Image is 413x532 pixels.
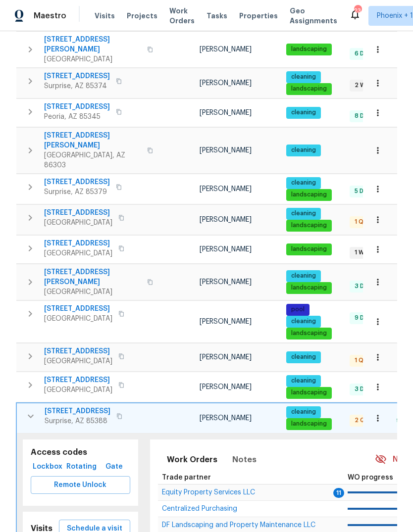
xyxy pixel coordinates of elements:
span: 2 QC [351,416,373,425]
span: landscaping [287,420,331,428]
span: 9 Done [351,314,379,322]
button: Remote Unlock [31,476,130,494]
span: [PERSON_NAME] [200,216,252,223]
span: 5 Done [351,187,379,195]
span: [PERSON_NAME] [200,109,252,116]
span: 3 Done [351,282,379,290]
span: Trade partner [162,474,211,481]
span: [PERSON_NAME] [200,147,252,154]
span: [STREET_ADDRESS] [44,375,112,385]
h5: Access codes [31,447,130,458]
span: Maestro [34,11,66,21]
span: Remote Unlock [39,479,122,491]
span: [GEOGRAPHIC_DATA] [44,287,141,297]
span: cleaning [287,108,320,117]
span: Equity Property Services LLC [162,489,255,496]
span: Work Orders [167,453,217,467]
span: Peoria, AZ 85345 [44,112,110,122]
span: landscaping [287,85,331,93]
span: landscaping [287,284,331,292]
span: 1 WIP [351,248,373,257]
span: Work Orders [169,6,195,26]
span: [STREET_ADDRESS][PERSON_NAME] [44,35,141,54]
span: [STREET_ADDRESS] [44,208,112,218]
span: 1 QC [351,356,372,365]
span: Visits [95,11,115,21]
a: Centralized Purchasing [162,506,237,512]
span: Surprise, AZ 85374 [44,81,110,91]
span: [PERSON_NAME] [200,318,252,325]
span: cleaning [287,353,320,361]
span: [STREET_ADDRESS] [44,177,110,187]
span: landscaping [287,329,331,338]
span: [GEOGRAPHIC_DATA], AZ 86303 [44,150,141,170]
span: Properties [239,11,278,21]
span: 1 QC [351,218,372,226]
span: cleaning [287,146,320,154]
span: Centralized Purchasing [162,505,237,512]
span: [PERSON_NAME] [200,354,252,361]
span: cleaning [287,408,320,416]
span: [PERSON_NAME] [200,46,252,53]
span: [STREET_ADDRESS] [44,71,110,81]
span: cleaning [287,73,320,81]
span: cleaning [287,179,320,187]
span: [PERSON_NAME] [200,80,252,87]
span: landscaping [287,221,331,230]
span: [GEOGRAPHIC_DATA] [44,248,112,258]
button: Rotating [64,458,99,476]
span: cleaning [287,272,320,280]
span: landscaping [287,45,331,53]
span: Notes [232,453,257,467]
span: cleaning [287,317,320,326]
span: cleaning [287,377,320,385]
span: pool [287,305,309,314]
span: landscaping [287,245,331,253]
span: [STREET_ADDRESS] [44,346,112,356]
a: DF Landscaping and Property Maintenance LLC [162,522,315,528]
span: Tasks [206,12,227,19]
span: Gate [103,461,126,473]
span: Surprise, AZ 85388 [45,416,110,426]
span: cleaning [287,209,320,218]
span: Phoenix + 1 [377,11,413,21]
button: Lockbox [31,458,64,476]
div: 23 [354,6,361,16]
span: 8 Done [351,112,379,120]
span: [STREET_ADDRESS] [44,304,112,314]
span: 11 [333,488,344,498]
span: 6 Done [351,49,379,58]
span: [PERSON_NAME] [200,279,252,286]
span: [STREET_ADDRESS] [44,102,110,112]
span: Rotating [68,461,95,473]
span: [GEOGRAPHIC_DATA] [44,356,112,366]
span: Geo Assignments [290,6,337,26]
span: landscaping [287,388,331,397]
span: WO progress [348,474,393,481]
span: [PERSON_NAME] [200,415,252,422]
button: Gate [99,458,130,476]
span: [GEOGRAPHIC_DATA] [44,314,112,324]
span: Surprise, AZ 85379 [44,187,110,197]
span: [PERSON_NAME] [200,384,252,390]
span: [STREET_ADDRESS] [44,239,112,248]
a: Equity Property Services LLC [162,489,255,495]
span: [PERSON_NAME] [200,246,252,253]
span: [STREET_ADDRESS][PERSON_NAME] [44,267,141,287]
span: Projects [127,11,157,21]
span: [GEOGRAPHIC_DATA] [44,54,141,64]
span: [STREET_ADDRESS][PERSON_NAME] [44,131,141,150]
span: [GEOGRAPHIC_DATA] [44,385,112,395]
span: [PERSON_NAME] [200,186,252,193]
span: [GEOGRAPHIC_DATA] [44,218,112,228]
span: DF Landscaping and Property Maintenance LLC [162,522,315,529]
span: [STREET_ADDRESS] [45,406,110,416]
span: landscaping [287,191,331,199]
span: Lockbox [35,461,60,473]
span: 2 WIP [351,81,374,90]
span: 3 Done [351,385,379,393]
